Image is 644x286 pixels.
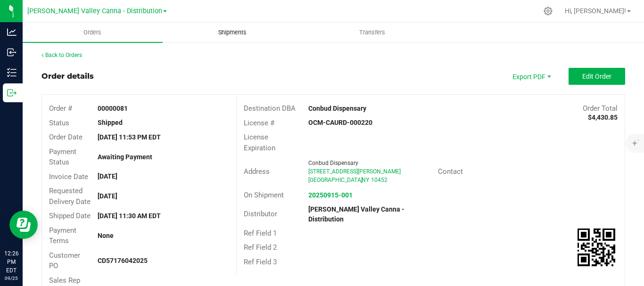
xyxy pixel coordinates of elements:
p: 12:26 PM EDT [4,249,18,275]
div: Order details [41,71,94,82]
span: Requested Delivery Date [49,187,91,206]
span: Invoice Date [49,172,88,181]
span: Transfers [347,28,398,37]
span: [PERSON_NAME] Valley Canna - Distribution [27,7,162,15]
span: Customer PO [49,251,80,270]
img: Scan me! [578,229,615,266]
a: 20250915-001 [308,191,353,199]
inline-svg: Inventory [7,68,17,77]
strong: $4,430.85 [588,114,618,121]
strong: [DATE] 11:30 AM EDT [98,212,161,220]
span: Ref Field 3 [244,258,277,266]
span: License Expiration [244,133,275,152]
div: Manage settings [542,7,554,16]
span: Order Date [49,133,83,141]
span: Destination DBA [244,104,296,113]
a: Shipments [163,23,303,42]
iframe: Resource center [9,211,38,239]
span: Orders [71,28,114,37]
span: Shipped Date [49,212,91,220]
span: Payment Terms [49,226,76,245]
inline-svg: Analytics [7,27,17,37]
strong: Awaiting Payment [98,153,152,161]
span: [GEOGRAPHIC_DATA] [308,177,363,183]
button: Edit Order [569,68,625,85]
a: Transfers [302,23,442,42]
span: Status [49,119,69,127]
strong: CD57176042025 [98,257,148,264]
span: Payment Status [49,147,76,167]
span: Edit Order [582,73,611,80]
span: License # [244,119,274,127]
span: Order # [49,104,72,113]
li: Export PDF [503,68,559,85]
span: Hi, [PERSON_NAME]! [565,7,626,15]
span: , [361,177,362,183]
span: Order Total [583,104,618,113]
span: Ref Field 1 [244,229,277,237]
strong: Conbud Dispensary [308,105,366,112]
a: Back to Orders [41,52,82,58]
strong: [PERSON_NAME] Valley Canna - Distribution [308,205,405,223]
span: Ref Field 2 [244,243,277,252]
span: Address [244,167,270,176]
strong: Shipped [98,119,123,126]
span: Conbud Dispensary [308,160,358,166]
span: Contact [438,167,463,176]
inline-svg: Outbound [7,88,17,98]
span: On Shipment [244,191,284,199]
qrcode: 00000081 [578,229,615,266]
a: Orders [23,23,163,42]
span: Distributor [244,210,277,218]
strong: [DATE] 11:53 PM EDT [98,133,161,141]
strong: 00000081 [98,105,128,112]
strong: [DATE] [98,192,117,200]
p: 09/25 [4,275,18,282]
span: 10452 [371,177,388,183]
strong: None [98,232,114,239]
span: Sales Rep [49,276,80,285]
strong: [DATE] [98,172,117,180]
span: Shipments [206,28,259,37]
span: [STREET_ADDRESS][PERSON_NAME] [308,168,401,175]
inline-svg: Inbound [7,48,17,57]
span: NY [362,177,369,183]
strong: OCM-CAURD-000220 [308,119,372,126]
